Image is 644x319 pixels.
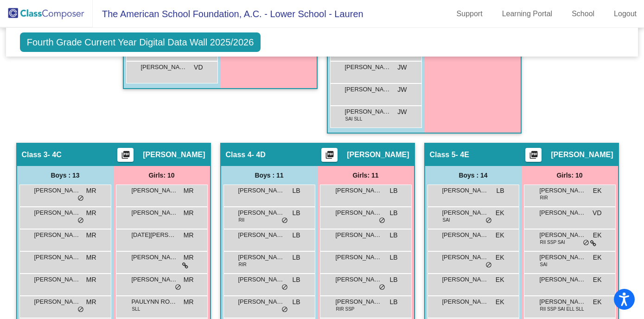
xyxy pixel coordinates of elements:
[77,306,84,313] span: do_not_disturb_alt
[379,284,385,291] span: do_not_disturb_alt
[336,186,382,195] span: [PERSON_NAME]
[593,230,602,240] span: EK
[540,186,586,195] span: [PERSON_NAME]
[77,217,84,224] span: do_not_disturb_alt
[540,239,565,246] span: RII SSP SAI
[321,148,338,162] button: Print Students Details
[132,297,178,306] span: PAULYNN ROSE BAGUILAT
[48,150,62,159] span: - 4C
[292,230,300,240] span: LB
[34,275,81,284] span: [PERSON_NAME]
[540,261,548,268] span: SAI
[34,186,81,195] span: [PERSON_NAME]
[345,63,391,72] span: [PERSON_NAME]
[593,186,602,196] span: EK
[593,253,602,262] span: EK
[175,284,181,291] span: do_not_disturb_alt
[442,275,489,284] span: [PERSON_NAME]
[324,150,335,163] mat-icon: picture_as_pdf
[496,297,504,307] span: EK
[86,208,96,218] span: MR
[221,166,318,185] div: Boys : 11
[34,230,81,240] span: [PERSON_NAME]
[540,253,586,262] span: [PERSON_NAME]
[389,186,397,196] span: LB
[606,6,644,21] a: Logout
[86,275,96,285] span: MR
[485,262,492,269] span: do_not_disturb_alt
[281,217,288,224] span: do_not_disturb_alt
[522,166,618,185] div: Girls: 10
[292,208,300,218] span: LB
[281,306,288,313] span: do_not_disturb_alt
[564,6,602,21] a: School
[86,186,96,196] span: MR
[86,230,96,240] span: MR
[496,275,504,285] span: EK
[389,297,397,307] span: LB
[336,306,355,313] span: RIR SSP
[132,275,178,284] span: [PERSON_NAME]
[194,63,203,72] span: VD
[336,297,382,306] span: [PERSON_NAME]
[318,166,414,185] div: Girls: 11
[132,186,178,195] span: [PERSON_NAME] [PERSON_NAME]
[22,150,48,159] span: Class 3
[345,115,363,122] span: SAI SLL
[397,85,407,95] span: JW
[292,253,300,262] span: LB
[114,166,210,185] div: Girls: 10
[425,166,522,185] div: Boys : 14
[540,230,586,240] span: [PERSON_NAME]
[132,230,178,240] span: [DATE][PERSON_NAME]
[389,275,397,285] span: LB
[495,6,560,21] a: Learning Portal
[292,297,300,307] span: LB
[528,150,539,163] mat-icon: picture_as_pdf
[430,150,456,159] span: Class 5
[551,150,613,159] span: [PERSON_NAME]
[336,253,382,262] span: [PERSON_NAME]
[389,230,397,240] span: LB
[442,297,489,306] span: [PERSON_NAME]
[345,85,391,94] span: [PERSON_NAME]
[292,275,300,285] span: LB
[347,150,409,159] span: [PERSON_NAME]
[132,253,178,262] span: [PERSON_NAME]
[525,148,542,162] button: Print Students Details
[34,208,81,217] span: [PERSON_NAME]
[184,297,194,307] span: MR
[184,275,194,285] span: MR
[239,217,245,223] span: RII
[184,208,194,218] span: MR
[86,253,96,262] span: MR
[336,208,382,217] span: [PERSON_NAME]
[120,150,131,163] mat-icon: picture_as_pdf
[184,230,194,240] span: MR
[238,297,285,306] span: [PERSON_NAME]
[540,297,586,306] span: [PERSON_NAME]
[449,6,490,21] a: Support
[281,284,288,291] span: do_not_disturb_alt
[496,253,504,262] span: EK
[141,63,187,72] span: [PERSON_NAME]
[238,186,285,195] span: [PERSON_NAME]
[540,194,548,201] span: RIR
[132,306,140,313] span: SLL
[117,148,134,162] button: Print Students Details
[442,230,489,240] span: [PERSON_NAME]
[496,208,504,218] span: EK
[86,297,96,307] span: MR
[238,230,285,240] span: [PERSON_NAME]
[34,253,81,262] span: [PERSON_NAME] Y [PERSON_NAME]
[397,107,407,117] span: JW
[443,217,450,223] span: SAI
[389,208,397,218] span: LB
[456,150,469,159] span: - 4E
[345,107,391,116] span: [PERSON_NAME]
[540,208,586,217] span: [PERSON_NAME]
[593,275,602,285] span: EK
[442,208,489,217] span: [PERSON_NAME]
[389,253,397,262] span: LB
[34,297,81,306] span: [PERSON_NAME]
